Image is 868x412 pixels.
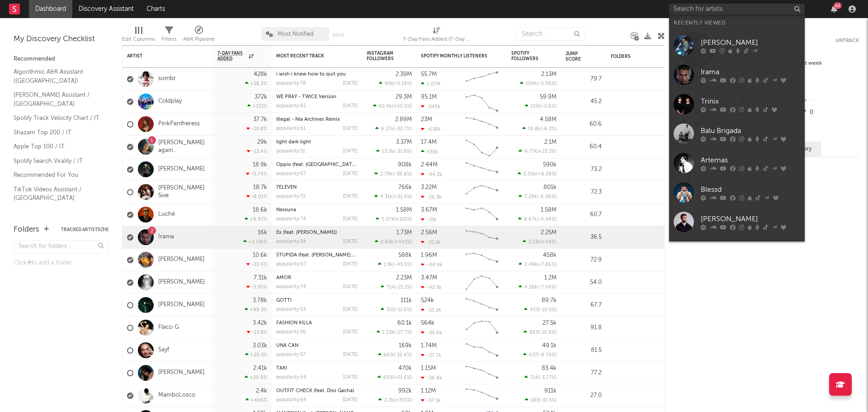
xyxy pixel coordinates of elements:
[566,345,602,356] div: 81.5
[701,37,800,48] div: [PERSON_NAME]
[462,204,502,226] svg: Chart title
[183,34,215,45] div: A&R Pipeline
[276,321,312,326] a: FASHION KILLA
[831,5,837,13] button: 63
[462,317,502,339] svg: Chart title
[276,194,306,199] div: popularity: 72
[246,126,267,132] div: -10.8 %
[541,207,557,213] div: 1.58M
[276,53,344,59] div: Most Recent Track
[396,71,412,77] div: 2.39M
[393,104,410,109] span: +65.5 %
[701,125,800,136] div: Balu Brigada
[542,104,555,109] span: -2.6 %
[276,253,358,258] div: STUPIDA (feat. Artie 5ive)
[158,139,208,155] a: [PERSON_NAME] again..
[276,298,358,303] div: GOTTI
[524,217,537,222] span: 8.67k
[253,252,267,258] div: 10.6k
[377,329,412,335] div: ( )
[462,113,502,136] svg: Chart title
[524,194,537,199] span: 7.29k
[524,329,557,335] div: ( )
[246,261,267,267] div: -22.4 %
[421,94,437,100] div: 95.1M
[376,216,412,222] div: ( )
[158,166,205,173] a: [PERSON_NAME]
[396,94,412,100] div: 29.3M
[158,185,208,200] a: [PERSON_NAME] 5ive
[523,239,557,245] div: ( )
[518,171,557,177] div: ( )
[162,23,176,49] div: Filters
[158,120,200,128] a: PinkPantheress
[401,298,412,303] div: 111k
[519,284,557,290] div: ( )
[396,308,410,313] span: -11.6 %
[421,252,437,258] div: 1.96M
[669,237,805,266] a: Astro
[14,258,108,269] div: Click to add a folder.
[421,71,437,77] div: 55.7M
[701,184,800,195] div: Blessd
[276,72,346,77] a: i wish i knew how to quit you
[384,262,393,267] span: 1.8k
[519,261,557,267] div: ( )
[701,213,800,224] div: [PERSON_NAME]
[517,27,585,41] input: Search...
[276,162,358,167] div: Oppio (feat. Simba La Rue)
[343,126,358,131] div: [DATE]
[462,271,502,294] svg: Chart title
[421,284,442,290] div: -42.5k
[462,181,502,204] svg: Chart title
[543,162,557,168] div: 590k
[276,185,358,190] div: 7ELEVEN
[122,23,155,49] div: Edit Columns
[373,103,412,109] div: ( )
[380,172,393,177] span: 2.79k
[276,275,358,280] div: AMOR
[245,352,267,358] div: +29.3 %
[276,104,306,109] div: popularity: 65
[276,284,306,289] div: popularity: 74
[14,54,108,65] div: Recommended
[669,31,805,60] a: [PERSON_NAME]
[276,321,358,326] div: FASHION KILLA
[245,81,267,86] div: +28.2 %
[14,90,99,109] a: [PERSON_NAME] Assistant / [GEOGRAPHIC_DATA]
[421,185,437,190] div: 3.22M
[462,339,502,362] svg: Chart title
[276,388,354,393] a: OUTFIT CHECK (feat. Diss Gacha)
[421,139,437,145] div: 17.4M
[524,307,557,313] div: ( )
[276,239,306,244] div: popularity: 54
[378,261,412,267] div: ( )
[381,240,393,245] span: 2.82k
[421,81,440,87] div: 1.07M
[276,307,306,312] div: popularity: 53
[61,227,108,232] button: Tracked Artists(39)
[276,253,363,258] a: STUPIDA (feat. [PERSON_NAME] 5ive)
[544,139,557,145] div: 2.1M
[421,194,442,200] div: -26.3k
[14,128,99,137] a: Shazam Top 200 / IT
[343,171,358,176] div: [DATE]
[462,90,502,113] svg: Chart title
[14,67,99,85] a: Algorithmic A&R Assistant ([GEOGRAPHIC_DATA])
[524,149,537,154] span: 9.77k
[374,194,412,199] div: ( )
[258,230,267,236] div: 16k
[158,301,205,309] a: [PERSON_NAME]
[395,149,410,154] span: -31.8 %
[421,320,434,326] div: 564k
[519,194,557,199] div: ( )
[276,343,298,348] a: UNA CAN
[276,171,306,176] div: popularity: 67
[524,172,536,177] span: 5.05k
[14,240,108,253] input: Search for folders...
[14,34,108,45] div: My Discovery Checklist
[541,71,557,77] div: 2.13M
[276,126,306,131] div: popularity: 61
[394,172,410,177] span: -38.8 %
[421,217,437,223] div: -31k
